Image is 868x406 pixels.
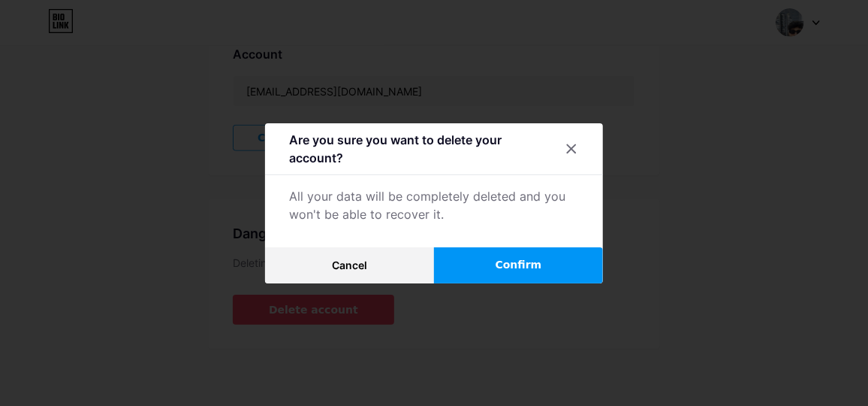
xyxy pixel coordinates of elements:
span: Cancel [332,259,367,271]
button: Confirm [434,247,603,283]
button: Cancel [265,247,434,283]
div: Are you sure you want to delete your account? [289,131,558,167]
div: All your data will be completely deleted and you won't be able to recover it. [289,187,579,223]
span: Confirm [496,257,542,273]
